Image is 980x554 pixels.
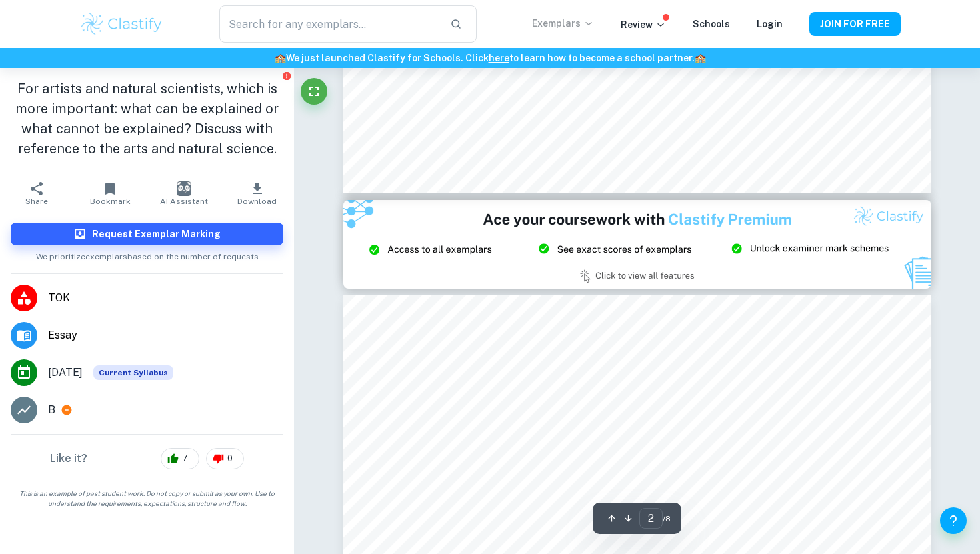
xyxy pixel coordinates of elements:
a: here [489,53,509,63]
button: Download [221,175,294,212]
a: Login [757,19,783,29]
img: Clastify logo [79,11,164,37]
div: 7 [161,448,199,469]
h6: Like it? [50,451,87,467]
span: 🏫 [275,53,286,63]
div: 0 [206,448,244,469]
span: Essay [48,327,283,343]
h6: We just launched Clastify for Schools. Click to learn how to become a school partner. [3,51,977,65]
p: Exemplars [532,16,594,31]
h1: For artists and natural scientists, which is more important: what can be explained or what cannot... [11,79,283,159]
button: JOIN FOR FREE [809,12,901,36]
span: Share [25,197,48,206]
button: Request Exemplar Marking [11,223,283,245]
input: Search for any exemplars... [219,5,439,43]
span: TOK [48,290,283,306]
button: AI Assistant [147,175,221,212]
a: Schools [693,19,730,29]
h6: Request Exemplar Marking [92,227,221,241]
span: 🏫 [695,53,706,63]
button: Fullscreen [301,78,327,105]
span: Download [237,197,277,206]
span: 7 [175,452,195,465]
button: Report issue [281,71,291,81]
button: Bookmark [73,175,147,212]
img: Ad [343,200,931,288]
img: AI Assistant [177,181,191,196]
span: Current Syllabus [93,365,173,380]
button: Help and Feedback [940,507,967,534]
div: This exemplar is based on the current syllabus. Feel free to refer to it for inspiration/ideas wh... [93,365,173,380]
span: AI Assistant [160,197,208,206]
span: / 8 [663,513,671,525]
p: B [48,402,55,418]
span: 0 [220,452,240,465]
span: [DATE] [48,365,83,381]
span: We prioritize exemplars based on the number of requests [36,245,259,263]
span: Bookmark [90,197,131,206]
p: Review [621,17,666,32]
span: This is an example of past student work. Do not copy or submit as your own. Use to understand the... [5,489,289,509]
